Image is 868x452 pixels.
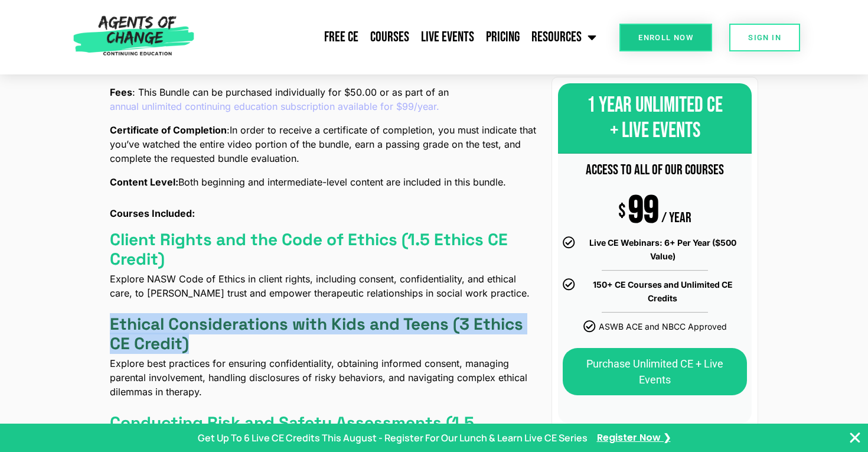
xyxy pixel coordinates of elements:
p: Explore NASW Code of Ethics in client rights, including consent, confidentiality, and ethical car... [110,272,537,300]
a: Pricing [480,22,526,52]
button: Close Banner [848,431,862,445]
span: SIGN IN [748,34,781,41]
p: In order to receive a certificate of completion, you must indicate that you’ve watched the entire... [110,123,537,165]
li: Live CE Webinars: 6+ Per Year ($500 Value) [563,236,747,263]
div: 99 [628,204,659,217]
a: Live Events [415,22,480,52]
p: Both beginning and intermediate-level content are included in this bundle. [110,175,537,189]
a: Courses [364,22,415,52]
a: Enroll Now [619,24,712,51]
span: Enroll Now [638,34,693,41]
b: Certificate of Completion [110,124,227,136]
div: / YEAR [661,212,691,225]
span: Fees [110,85,132,99]
a: Client Rights and the Code of Ethics (1.5 Ethics CE Credit) [110,230,537,269]
nav: Menu [200,22,602,52]
span: : [227,123,230,137]
p: Get Up To 6 Live CE Credits This August - Register For Our Lunch & Learn Live CE Series [198,431,588,445]
a: SIGN IN [729,24,800,51]
a: Register Now ❯ [597,431,671,444]
div: 1 YEAR UNLIMITED CE + LIVE EVENTS [558,83,752,154]
span: : This Bundle can be purchased individually for $50.00 or as part of an [110,85,537,113]
div: ACCESS TO ALL OF OUR COURSES [563,156,747,184]
a: Resources [526,22,602,52]
li: ASWB ACE and NBCC Approved [563,320,747,336]
p: Explore best practices for ensuring confidentiality, obtaining informed consent, managing parenta... [110,356,537,399]
b: Content Level: [110,176,178,188]
a: Free CE [318,22,364,52]
a: annual unlimited continuing education subscription available for $99/year. [110,99,439,113]
span: $ [618,205,626,218]
li: 150+ CE Courses and Unlimited CE Credits [563,278,747,305]
a: Ethical Considerations with Kids and Teens (3 Ethics CE Credit) [110,314,537,354]
a: Purchase Unlimited CE + Live Events [563,348,747,395]
b: Courses Included: [110,207,195,219]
